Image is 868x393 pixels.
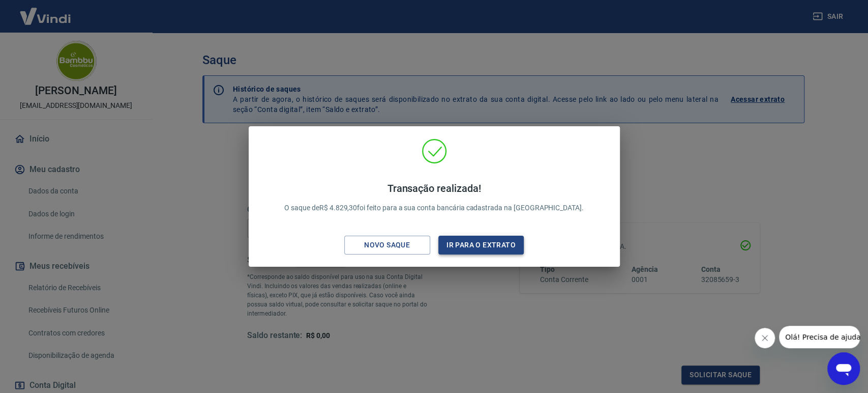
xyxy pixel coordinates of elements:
iframe: Botão para abrir a janela de mensagens [827,352,860,385]
div: Novo saque [352,239,422,251]
h4: Transação realizada! [284,182,584,194]
iframe: Mensagem da empresa [779,326,860,348]
span: Olá! Precisa de ajuda? [6,7,85,15]
iframe: Fechar mensagem [755,328,775,348]
button: Novo saque [344,236,430,255]
button: Ir para o extrato [438,236,524,255]
p: O saque de R$ 4.829,30 foi feito para a sua conta bancária cadastrada na [GEOGRAPHIC_DATA]. [284,182,584,213]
